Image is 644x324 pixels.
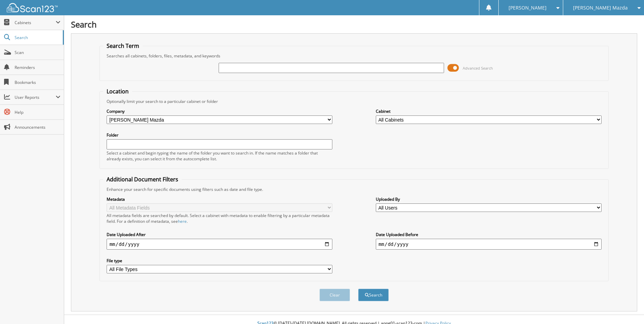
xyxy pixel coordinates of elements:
[376,239,602,250] input: end
[15,79,60,85] span: Bookmarks
[15,124,60,130] span: Announcements
[107,132,332,138] label: Folder
[15,65,60,70] span: Reminders
[107,150,332,162] div: Select a cabinet and begin typing the name of the folder you want to search in. If the name match...
[15,109,60,115] span: Help
[107,239,332,250] input: start
[103,186,605,192] div: Enhance your search for specific documents using filters such as date and file type.
[103,176,182,183] legend: Additional Document Filters
[103,88,132,95] legend: Location
[7,3,58,12] img: scan123-logo-white.svg
[15,35,59,40] span: Search
[178,218,187,224] a: here
[358,289,389,301] button: Search
[103,42,143,50] legend: Search Term
[573,6,628,10] span: [PERSON_NAME] Mazda
[103,53,605,59] div: Searches all cabinets, folders, files, metadata, and keywords
[107,213,332,224] div: All metadata fields are searched by default. Select a cabinet with metadata to enable filtering b...
[107,196,332,202] label: Metadata
[107,232,332,237] label: Date Uploaded After
[107,108,332,114] label: Company
[103,98,605,104] div: Optionally limit your search to a particular cabinet or folder
[376,108,602,114] label: Cabinet
[71,19,637,30] h1: Search
[15,20,56,25] span: Cabinets
[376,232,602,237] label: Date Uploaded Before
[319,289,350,301] button: Clear
[15,94,56,100] span: User Reports
[463,66,493,71] span: Advanced Search
[376,196,602,202] label: Uploaded By
[15,50,60,55] span: Scan
[509,6,547,10] span: [PERSON_NAME]
[107,258,332,264] label: File type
